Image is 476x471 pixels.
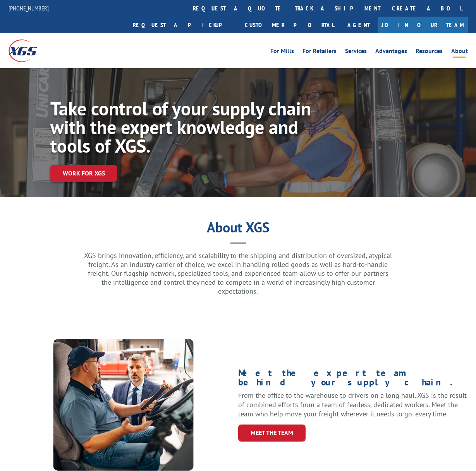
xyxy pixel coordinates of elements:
[127,17,239,33] a: Request a pickup
[50,99,313,159] h1: Take control of your supply chain with the expert knowledge and tools of XGS.
[238,368,468,391] h1: Meet the expert team behind your supply chain.
[302,48,337,57] a: For Retailers
[50,165,117,182] a: Work for XGS
[416,48,443,57] a: Resources
[270,48,294,57] a: For Mills
[451,48,468,57] a: About
[9,4,49,12] a: [PHONE_NUMBER]
[340,17,378,33] a: Agent
[345,48,367,57] a: Services
[375,48,407,57] a: Advantages
[239,17,340,33] a: Customer Portal
[378,17,468,33] a: Join Our Team
[238,425,306,441] a: Meet the Team
[53,339,194,471] img: XpressGlobal_MeettheTeam
[83,251,393,296] p: XGS brings innovation, efficiency, and scalability to the shipping and distribution of oversized,...
[48,222,428,237] h1: About XGS
[238,391,468,418] p: From the office to the warehouse to drivers on a long haul, XGS is the result of combined efforts...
